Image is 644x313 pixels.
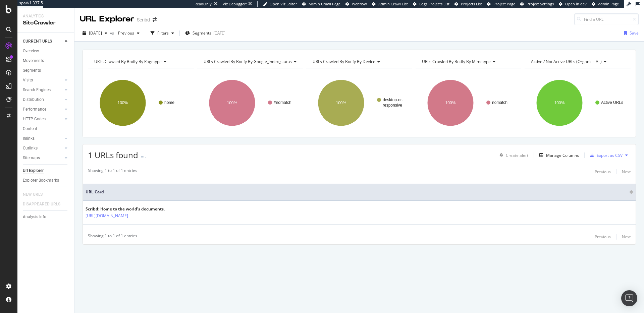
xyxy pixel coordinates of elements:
div: DISAPPEARED URLS [23,201,60,208]
a: HTTP Codes [23,116,63,123]
div: Distribution [23,96,44,103]
text: Active URLs [601,100,623,105]
button: Previous [115,28,142,39]
div: Sitemaps [23,154,40,162]
div: Previous [595,234,611,240]
img: Equal [141,156,144,158]
div: Filters [157,30,169,36]
span: Admin Crawl List [378,1,408,6]
svg: A chart. [416,74,522,132]
text: 100% [227,101,237,105]
text: 100% [445,101,455,105]
div: Previous [595,169,611,175]
span: Previous [115,30,134,36]
span: URLs Crawled By Botify By mimetype [422,59,491,64]
text: nomatch [492,100,507,105]
a: Sitemaps [23,154,63,162]
button: Manage Columns [537,151,579,159]
div: Analytics [23,13,69,19]
a: Inlinks [23,135,63,142]
h4: URLs Crawled By Botify By device [311,56,406,67]
span: Webflow [352,1,367,6]
span: vs [110,30,115,36]
span: URLs Crawled By Botify By pagetype [94,59,162,64]
button: [DATE] [80,28,110,39]
text: desktop-or- [383,98,403,102]
span: 1 URLs found [88,149,138,161]
button: Next [622,233,631,241]
div: Explorer Bookmarks [23,177,59,184]
a: Admin Page [592,1,619,7]
div: ReadOnly: [195,1,213,7]
input: Find a URL [574,13,639,25]
div: Content [23,125,37,132]
a: NEW URLS [23,191,49,198]
a: Distribution [23,96,63,103]
text: home [164,100,174,105]
a: DISAPPEARED URLS [23,201,67,208]
div: Inlinks [23,135,35,142]
text: 100% [554,101,565,105]
a: Projects List [454,1,482,7]
span: Active / Not Active URLs (organic - all) [531,59,602,64]
span: Project Page [493,1,515,6]
div: Visits [23,77,33,84]
a: Admin Crawl Page [302,1,340,7]
button: Previous [595,233,611,241]
a: Search Engines [23,86,63,93]
button: Next [622,168,631,176]
div: Create alert [506,152,528,158]
div: arrow-right-arrow-left [153,17,157,22]
div: Scribd: Home to the world’s documents. [86,206,165,212]
a: Outlinks [23,145,63,152]
a: Segments [23,67,69,74]
a: Url Explorer [23,167,69,174]
text: #nomatch [274,100,291,105]
a: Logs Projects List [413,1,449,7]
button: Create alert [497,150,528,161]
a: Content [23,125,69,132]
svg: A chart. [306,74,412,132]
div: HTTP Codes [23,116,46,123]
span: Open in dev [565,1,587,6]
div: Next [622,234,631,240]
a: Visits [23,77,63,84]
div: Export as CSV [597,152,623,158]
div: Open Intercom Messenger [621,290,637,306]
div: URL Explorer [80,13,134,25]
a: Admin Crawl List [372,1,408,7]
span: URLs Crawled By Botify By device [313,59,375,64]
a: [URL][DOMAIN_NAME] [86,212,128,219]
div: Next [622,169,631,175]
button: Filters [148,28,177,39]
h4: URLs Crawled By Botify By pagetype [93,56,188,67]
a: Project Page [487,1,515,7]
a: Explorer Bookmarks [23,177,69,184]
div: Scribd [137,16,150,23]
text: 100% [118,101,128,105]
div: Search Engines [23,86,51,93]
button: Segments[DATE] [182,28,228,39]
svg: A chart. [197,74,303,132]
svg: A chart. [525,74,631,132]
div: SiteCrawler [23,19,69,27]
h4: URLs Crawled By Botify By google_index_status [202,56,302,67]
span: 2025 Aug. 20th [89,30,102,36]
div: Segments [23,67,41,74]
div: Movements [23,57,44,64]
div: Showing 1 to 1 of 1 entries [88,168,137,176]
button: Export as CSV [587,150,623,161]
div: Url Explorer [23,167,44,174]
div: A chart. [88,74,194,132]
span: URL Card [86,189,628,195]
a: Analysis Info [23,213,69,221]
div: [DATE] [213,30,225,36]
div: Showing 1 to 1 of 1 entries [88,233,137,241]
div: Performance [23,106,46,113]
span: Admin Page [598,1,619,6]
div: Analysis Info [23,213,46,221]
